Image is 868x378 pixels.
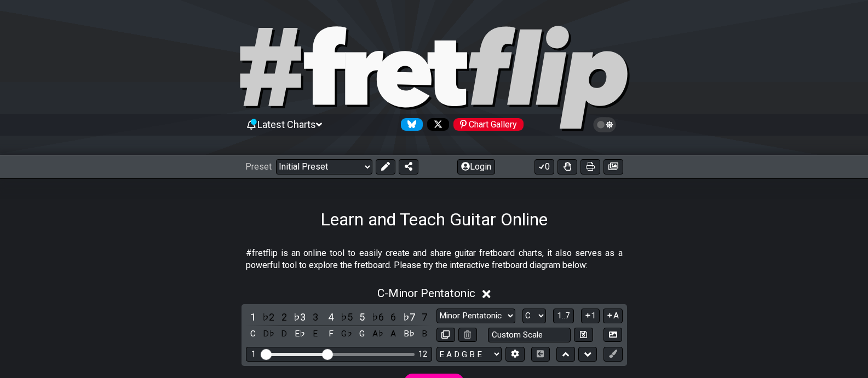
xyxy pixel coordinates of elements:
[556,347,575,362] button: Move up
[277,327,291,341] div: toggle pitch class
[261,327,275,341] div: toggle pitch class
[399,159,418,175] button: Share Preset
[371,327,385,341] div: toggle pitch class
[277,310,291,324] div: toggle scale degree
[386,327,400,341] div: toggle pitch class
[457,159,495,175] button: Login
[603,347,622,362] button: First click edit preset to enable marker editing
[599,120,611,130] span: Toggle light / dark theme
[246,247,623,272] p: #fretflip is an online tool to easily create and share guitar fretboard charts, it also serves as...
[376,159,395,175] button: Edit Preset
[417,327,432,341] div: toggle pitch class
[324,327,338,341] div: toggle pitch class
[386,310,400,324] div: toggle scale degree
[292,327,307,341] div: toggle pitch class
[257,119,316,130] span: Latest Charts
[276,159,372,175] select: Preset
[557,311,570,321] span: 1..7
[603,328,622,342] button: Create Image
[505,347,524,362] button: Edit Tuning
[580,159,600,175] button: Print
[246,347,432,362] div: Visible fret range
[377,287,475,300] span: C - Minor Pentatonic
[402,327,416,341] div: toggle pitch class
[292,310,307,324] div: toggle scale degree
[557,159,577,175] button: Toggle Dexterity for all fretkits
[436,328,455,342] button: Copy
[246,310,260,324] div: toggle scale degree
[423,118,449,131] a: Follow #fretflip at X
[396,118,423,131] a: Follow #fretflip at Bluesky
[553,309,574,323] button: 1..7
[246,327,260,341] div: toggle pitch class
[578,347,597,362] button: Move down
[308,327,323,341] div: toggle pitch class
[245,161,272,172] span: Preset
[531,347,550,362] button: Toggle horizontal chord view
[355,310,369,324] div: toggle scale degree
[436,347,502,362] select: Tuning
[402,310,416,324] div: toggle scale degree
[522,309,546,323] select: Tonic/Root
[449,118,524,131] a: #fretflip at Pinterest
[603,159,623,175] button: Create image
[324,310,338,324] div: toggle scale degree
[261,310,275,324] div: toggle scale degree
[581,309,600,323] button: 1
[436,309,515,323] select: Scale
[340,327,354,341] div: toggle pitch class
[453,118,524,131] div: Chart Gallery
[320,209,548,230] h1: Learn and Teach Guitar Online
[355,327,369,341] div: toggle pitch class
[418,350,427,359] div: 12
[603,309,622,323] button: A
[371,310,385,324] div: toggle scale degree
[534,159,554,175] button: 0
[308,310,323,324] div: toggle scale degree
[574,328,593,342] button: Store user defined scale
[340,310,354,324] div: toggle scale degree
[251,350,256,359] div: 1
[417,310,432,324] div: toggle scale degree
[458,328,477,342] button: Delete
